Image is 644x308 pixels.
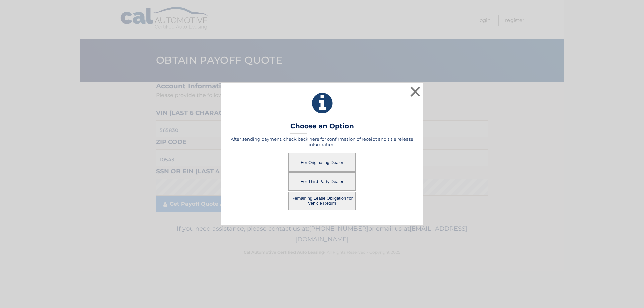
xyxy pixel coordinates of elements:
button: × [409,85,422,98]
button: Remaining Lease Obligation for Vehicle Return [288,192,356,210]
button: For Third Party Dealer [288,172,356,191]
h5: After sending payment, check back here for confirmation of receipt and title release information. [230,136,414,147]
button: For Originating Dealer [288,153,356,172]
h3: Choose an Option [290,122,354,134]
